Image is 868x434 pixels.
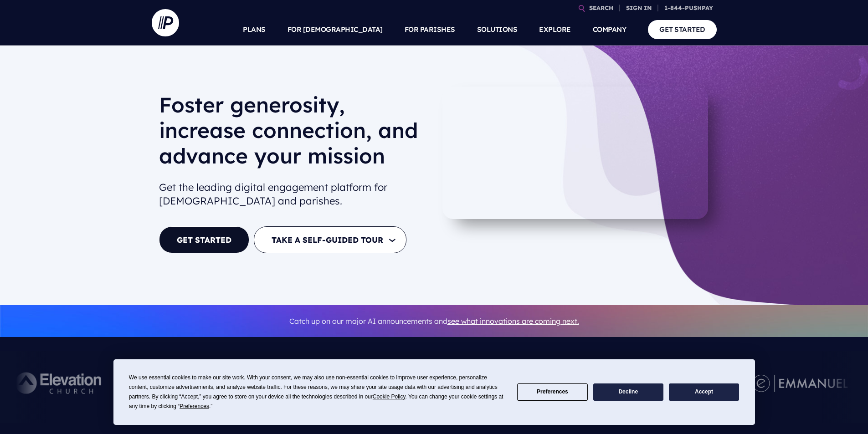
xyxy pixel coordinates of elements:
a: FOR PARISHES [405,14,455,46]
button: TAKE A SELF-GUIDED TOUR [254,226,406,253]
a: GET STARTED [159,226,249,253]
a: EXPLORE [539,14,571,46]
img: Pushpay_Logo__CCM [144,358,216,408]
a: PLANS [243,14,266,46]
img: Pushpay_Logo__NorthPoint [238,358,364,408]
a: SOLUTIONS [477,14,518,46]
button: Decline [593,383,663,401]
span: Cookie Policy [373,393,406,400]
a: see what innovations are coming next. [447,317,579,326]
img: Central Church Henderson NV [621,358,730,408]
div: We use essential cookies to make our site work. With your consent, we may also use non-essential ... [129,373,506,411]
a: GET STARTED [648,20,717,39]
h1: Foster generosity, increase connection, and advance your mission [159,92,427,176]
h2: Get the leading digital engagement platform for [DEMOGRAPHIC_DATA] and parishes. [159,177,427,212]
a: FOR [DEMOGRAPHIC_DATA] [288,14,383,46]
span: Preferences [180,403,209,409]
p: Catch up on our major AI announcements and [159,311,709,332]
button: Preferences [517,383,587,401]
button: Accept [669,383,739,401]
div: Cookie Consent Prompt [113,359,755,425]
a: COMPANY [593,14,627,46]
